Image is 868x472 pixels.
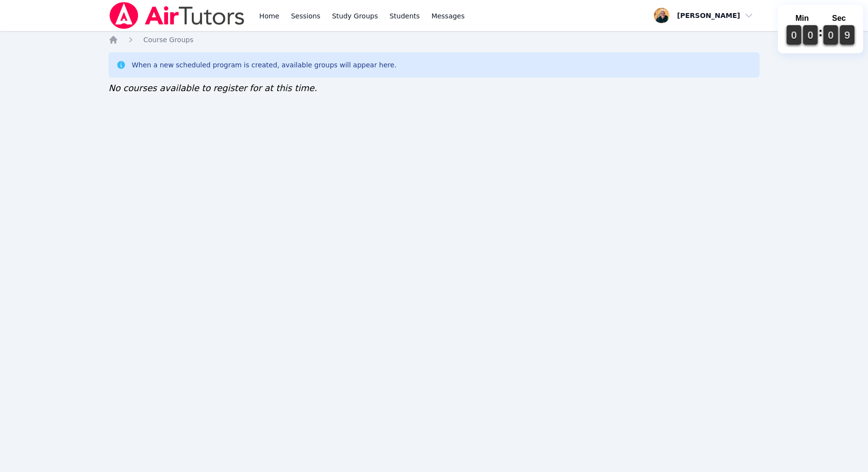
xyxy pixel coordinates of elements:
[108,83,317,93] span: No courses available to register for at this time.
[143,36,193,44] span: Course Groups
[108,35,759,45] nav: Breadcrumb
[132,60,397,70] div: When a new scheduled program is created, available groups will appear here.
[143,35,193,45] a: Course Groups
[108,2,246,29] img: Air Tutors
[432,11,465,21] span: Messages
